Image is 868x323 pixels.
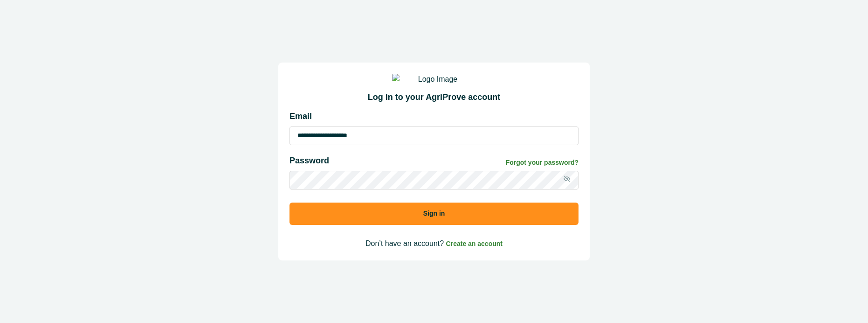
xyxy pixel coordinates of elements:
[289,203,579,225] button: Sign in
[289,238,579,249] p: Don’t have an account?
[289,110,579,123] p: Email
[289,154,329,167] p: Password
[392,74,476,85] img: Logo Image
[446,239,503,247] a: Create an account
[506,158,579,168] a: Forgot your password?
[289,92,579,103] h2: Log in to your AgriProve account
[446,240,503,247] span: Create an account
